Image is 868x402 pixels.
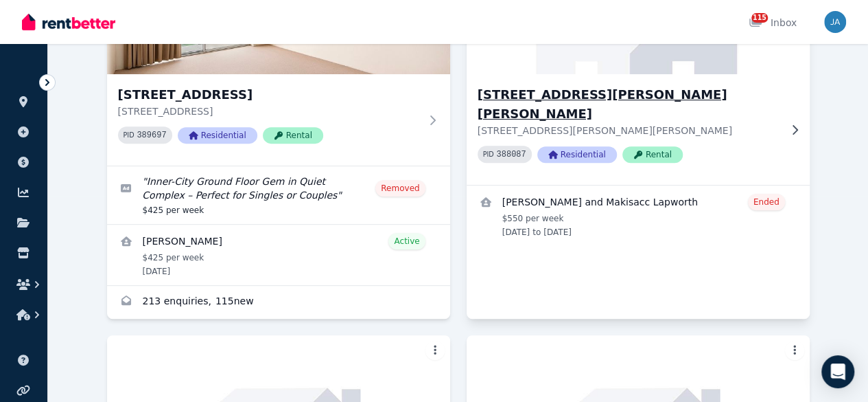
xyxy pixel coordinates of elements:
[478,124,779,137] p: [STREET_ADDRESS][PERSON_NAME][PERSON_NAME]
[785,341,804,360] button: More options
[118,104,420,118] p: [STREET_ADDRESS]
[821,355,854,388] div: Open Intercom Messenger
[478,85,779,124] h3: [STREET_ADDRESS][PERSON_NAME][PERSON_NAME]
[124,131,134,139] small: PID
[537,146,617,163] span: Residential
[751,13,768,23] span: 115
[107,166,450,224] a: Edit listing: Inner-City Ground Floor Gem in Quiet Complex – Perfect for Singles or Couples
[425,341,445,360] button: More options
[483,150,494,158] small: PID
[22,12,115,32] img: RentBetter
[749,16,797,30] div: Inbox
[118,85,420,104] h3: [STREET_ADDRESS]
[107,286,450,319] a: Enquiries for 1/38 Leicester St, Coorparoo
[178,127,257,144] span: Residential
[263,127,323,144] span: Rental
[622,146,683,163] span: Rental
[467,186,810,246] a: View details for Amelia Field and Makisacc Lapworth
[824,11,846,33] img: Jayne Arthur
[137,131,166,140] code: 389697
[107,225,450,285] a: View details for Morgan McClean
[496,150,526,159] code: 388087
